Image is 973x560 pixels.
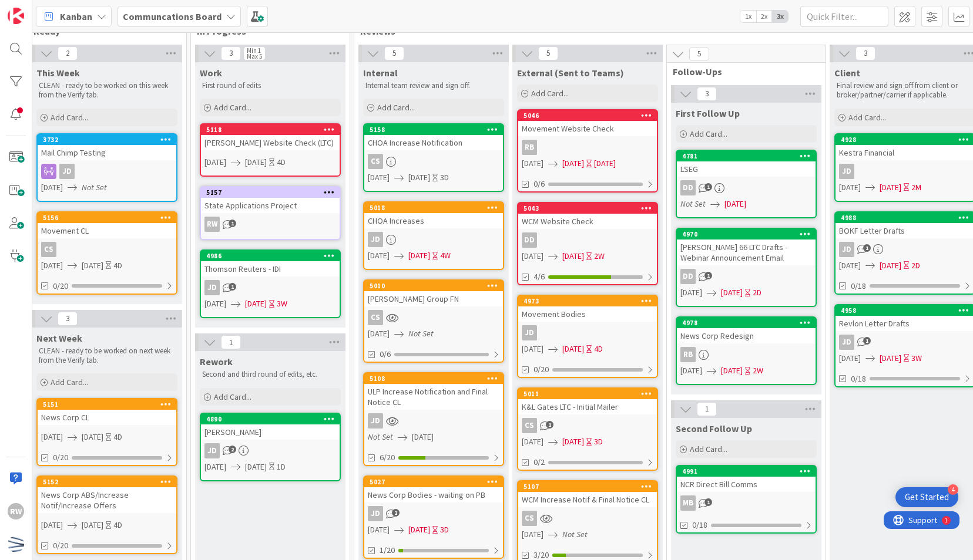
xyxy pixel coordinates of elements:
div: JD [518,325,657,340]
div: JD [364,232,503,247]
a: 5108ULP Increase Notification and Final Notice CLJDNot Set[DATE]6/20 [363,372,504,466]
div: 5046Movement Website Check [518,110,657,136]
a: 5152News Corp ABS/Increase Notif/Increase Offers[DATE][DATE]4D0/20 [36,475,177,554]
span: 0/18 [851,373,866,385]
span: 0/18 [851,280,866,292]
div: 4973 [524,297,657,305]
div: CS [522,418,537,433]
div: 4W [440,249,451,262]
span: [DATE] [680,365,702,377]
span: 1 [229,283,236,291]
div: JD [839,335,854,350]
div: 5108 [364,373,503,384]
span: 2x [756,11,772,22]
div: JD [201,443,340,458]
span: Client [834,67,860,79]
a: 5010[PERSON_NAME] Group FNCS[DATE]Not Set0/6 [363,279,504,363]
span: 3 [221,46,241,60]
span: [DATE] [408,171,430,184]
div: 5118 [201,124,340,135]
a: 3732Mail Chimp TestingJD[DATE]Not Set [36,133,177,202]
div: 5158CHOA Increase Notification [364,124,503,150]
div: RB [680,347,696,362]
div: CS [364,154,503,169]
div: JD [204,443,220,458]
span: Add Card... [531,88,569,99]
div: 2M [911,181,921,194]
div: [PERSON_NAME] Group FN [364,291,503,306]
div: 5118[PERSON_NAME] Website Check (LTC) [201,124,340,150]
a: 4781LSEGDDNot Set[DATE] [676,150,817,218]
div: JD [201,280,340,295]
div: [DATE] [594,157,616,170]
div: 5152 [38,477,176,487]
div: 4D [277,156,286,168]
span: 5 [689,47,709,61]
div: ULP Increase Notification and Final Notice CL [364,384,503,410]
div: JD [368,506,383,521]
div: 4978News Corp Redesign [677,318,816,343]
div: 5011 [524,390,657,398]
div: 4890[PERSON_NAME] [201,414,340,440]
span: Add Card... [377,102,415,113]
div: Movement Bodies [518,306,657,322]
div: 4978 [682,319,816,327]
input: Quick Filter... [800,6,888,27]
span: [DATE] [82,431,103,443]
div: Open Get Started checklist, remaining modules: 4 [895,487,958,507]
div: Mail Chimp Testing [38,145,176,160]
p: First round of edits [202,81,338,90]
span: 0/2 [534,456,545,468]
div: 5010 [370,282,503,290]
span: [DATE] [522,528,543,541]
span: [DATE] [562,343,584,355]
div: 5108ULP Increase Notification and Final Notice CL [364,373,503,410]
div: WCM Website Check [518,214,657,229]
a: 4978News Corp RedesignRB[DATE][DATE]2W [676,316,817,385]
div: 5158 [370,126,503,134]
p: Internal team review and sign off. [365,81,502,90]
span: [DATE] [41,519,63,531]
div: 2D [753,286,761,299]
div: 3732 [38,134,176,145]
div: [PERSON_NAME] Website Check (LTC) [201,135,340,150]
div: 2W [594,250,605,262]
div: 5156 [38,212,176,223]
div: JD [38,164,176,179]
span: [DATE] [721,365,743,377]
span: [DATE] [245,298,267,310]
a: 5158CHOA Increase NotificationCS[DATE][DATE]3D [363,123,504,192]
span: [DATE] [245,461,267,473]
span: [DATE] [562,250,584,262]
span: [DATE] [408,249,430,262]
div: 5043 [524,204,657,212]
a: 5043WCM Website CheckDD[DATE][DATE]2W4/6 [517,202,658,285]
span: [DATE] [522,157,543,170]
div: 5118 [206,126,340,134]
a: 4973Movement BodiesJD[DATE][DATE]4D0/20 [517,295,658,378]
span: 1 [704,272,712,279]
div: 5043WCM Website Check [518,203,657,229]
div: CS [518,511,657,526]
span: [DATE] [368,171,390,184]
div: RW [204,217,220,232]
p: CLEAN - ready to be worked on this week from the Verify tab. [39,81,175,100]
span: Support [25,2,53,16]
a: 4890[PERSON_NAME]JD[DATE][DATE]1D [200,413,341,481]
div: DD [677,269,816,284]
i: Not Set [408,328,434,339]
span: [DATE] [522,436,543,448]
span: 3 [697,87,717,101]
span: Add Card... [214,102,251,113]
span: Internal [363,67,398,79]
span: First Follow Up [676,107,740,119]
div: 2D [911,259,920,272]
div: MB [677,495,816,511]
span: [DATE] [204,461,226,473]
div: RW [201,217,340,232]
div: RB [522,140,537,155]
div: 3W [911,352,922,365]
div: 5152 [43,478,176,486]
span: 2 [229,446,236,453]
a: 5027News Corp Bodies - waiting on PBJD[DATE][DATE]3D1/20 [363,475,504,559]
